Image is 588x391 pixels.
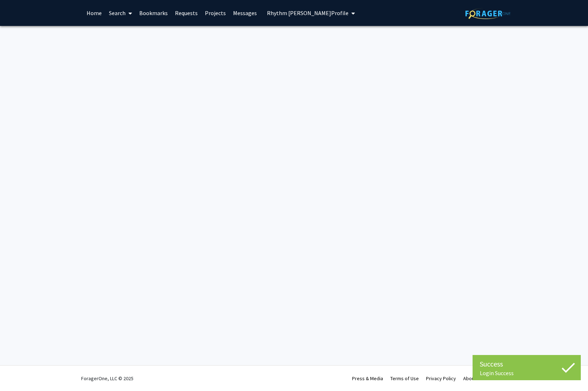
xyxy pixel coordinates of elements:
a: Terms of Use [390,375,419,382]
div: Success [480,359,574,369]
a: Home [83,0,105,26]
a: Messages [229,0,260,26]
a: Press & Media [352,375,383,382]
div: ForagerOne, LLC © 2025 [81,366,133,391]
img: ForagerOne Logo [465,8,510,19]
span: Rhythm [PERSON_NAME] Profile [267,9,348,17]
a: About [463,375,476,382]
a: Search [105,0,136,26]
a: Privacy Policy [426,375,456,382]
a: Requests [171,0,201,26]
div: Login Success [480,369,574,377]
a: Bookmarks [136,0,171,26]
a: Projects [201,0,229,26]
